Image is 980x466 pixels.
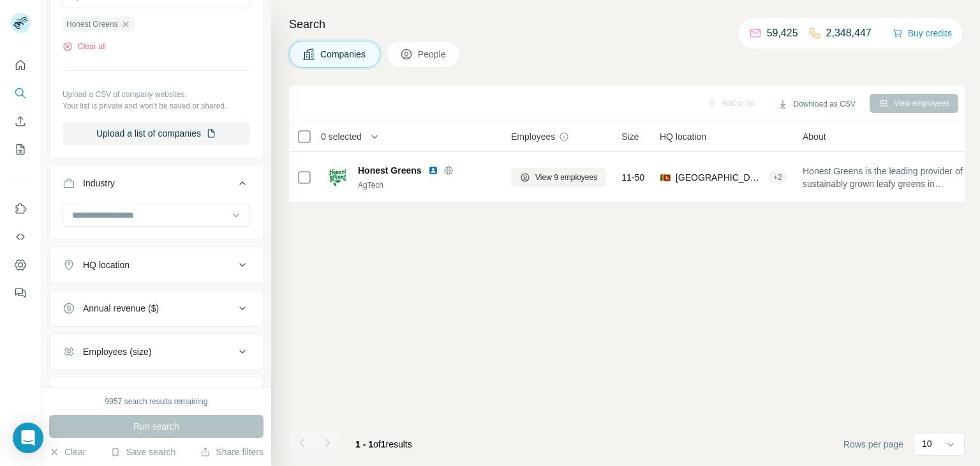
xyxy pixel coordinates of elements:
p: Your list is private and won't be saved or shared. [63,100,250,112]
button: HQ location [50,250,263,280]
span: Companies [320,48,367,61]
button: Download as CSV [769,94,864,114]
img: LinkedIn logo [428,165,438,176]
p: 59,425 [767,26,798,41]
div: 9957 search results remaining [105,396,208,407]
div: AgTech [358,179,496,191]
button: My lists [10,138,31,161]
span: Honest Greens [358,164,422,177]
button: Share filters [200,446,264,458]
img: Logo of Honest Greens [327,167,348,188]
span: 1 - 1 [355,439,373,449]
button: Technologies [50,380,263,410]
button: Feedback [10,282,31,304]
div: Annual revenue ($) [83,302,159,315]
span: 1 [381,439,386,449]
p: 2,348,447 [826,26,872,41]
button: Use Surfe on LinkedIn [10,197,31,220]
div: Employees (size) [83,345,151,358]
span: Rows per page [843,438,903,451]
span: 11-50 [621,171,644,184]
span: People [418,48,447,61]
button: Save search [110,446,175,458]
span: Size [621,130,639,143]
button: Industry [50,168,263,204]
button: Search [10,82,31,105]
span: View 9 employees [535,172,597,183]
div: Open Intercom Messenger [13,423,43,453]
p: 10 [922,437,932,450]
span: results [355,439,412,449]
span: 🇱🇰 [660,171,671,184]
button: Use Surfe API [10,225,31,248]
button: Dashboard [10,253,31,276]
h4: Search [289,15,965,33]
span: HQ location [660,130,706,143]
button: Annual revenue ($) [50,293,263,324]
span: 0 selected [321,130,362,143]
span: About [803,130,826,143]
p: Upload a CSV of company websites. [63,89,250,100]
button: Buy credits [893,24,952,42]
button: Employees (size) [50,336,263,367]
span: Employees [511,130,555,143]
button: Clear [49,446,85,458]
span: Honest Greens [66,19,118,30]
span: [GEOGRAPHIC_DATA], [GEOGRAPHIC_DATA] [676,171,763,184]
span: of [373,439,381,449]
button: Quick start [10,54,31,77]
button: Clear all [63,41,106,52]
button: View 9 employees [511,168,606,187]
div: + 2 [768,172,787,183]
div: Industry [83,177,115,190]
button: Upload a list of companies [63,122,250,145]
button: Enrich CSV [10,110,31,133]
div: HQ location [83,259,130,271]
